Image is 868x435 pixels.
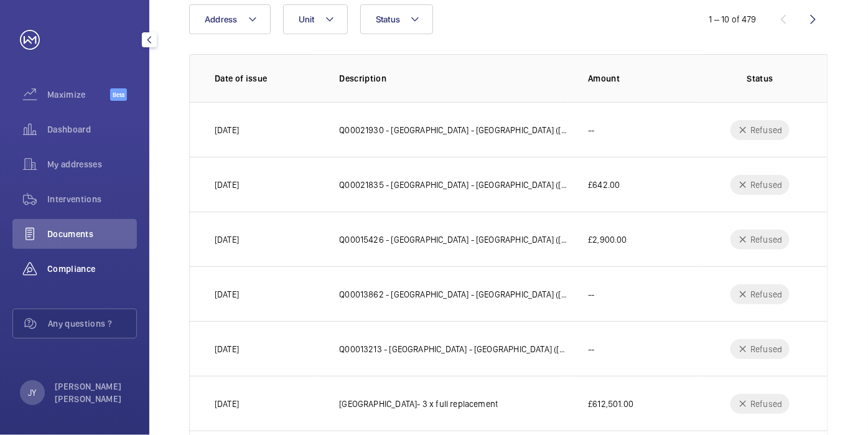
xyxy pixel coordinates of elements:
button: Address [189,4,271,34]
p: Q00013862 - [GEOGRAPHIC_DATA] - [GEOGRAPHIC_DATA] ([GEOGRAPHIC_DATA][PERSON_NAME]) [339,288,568,301]
p: Q00013213 - [GEOGRAPHIC_DATA] - [GEOGRAPHIC_DATA] ([GEOGRAPHIC_DATA][PERSON_NAME]) [339,343,568,355]
p: £612,501.00 [588,398,633,410]
span: Any questions ? [48,317,136,330]
p: Description [339,72,568,85]
p: Date of issue [215,72,319,85]
p: Q00021835 - [GEOGRAPHIC_DATA] - [GEOGRAPHIC_DATA] ([GEOGRAPHIC_DATA][PERSON_NAME]) [339,179,568,191]
p: [DATE] [215,233,239,246]
p: Q00021930 - [GEOGRAPHIC_DATA] - [GEOGRAPHIC_DATA] ([GEOGRAPHIC_DATA]) [339,124,568,136]
span: Address [205,14,238,24]
div: 1 – 10 of 479 [709,13,757,26]
p: Refused [750,398,782,410]
span: Dashboard [47,123,137,136]
button: Status [360,4,434,34]
p: Refused [750,288,782,301]
span: Beta [110,88,127,101]
p: Amount [588,72,698,85]
p: [DATE] [215,179,239,191]
span: Unit [299,14,315,24]
p: -- [588,288,594,301]
span: Maximize [47,88,110,101]
span: Status [376,14,401,24]
p: [DATE] [215,343,239,355]
p: -- [588,343,594,355]
p: £642.00 [588,179,620,191]
p: Refused [750,179,782,191]
p: [DATE] [215,288,239,301]
p: [GEOGRAPHIC_DATA]- 3 x full replacement [339,398,498,410]
p: [PERSON_NAME] [PERSON_NAME] [55,380,129,405]
p: Refused [750,233,782,246]
span: My addresses [47,158,137,171]
p: [DATE] [215,398,239,410]
p: JY [28,386,36,399]
p: Status [718,72,803,85]
button: Unit [283,4,348,34]
p: -- [588,124,594,136]
span: Interventions [47,193,137,205]
p: £2,900.00 [588,233,627,246]
span: Compliance [47,263,137,275]
p: Refused [750,124,782,136]
p: Q00015426 - [GEOGRAPHIC_DATA] - [GEOGRAPHIC_DATA] ([GEOGRAPHIC_DATA][PERSON_NAME]) [339,233,568,246]
p: Refused [750,343,782,355]
span: Documents [47,228,137,240]
p: [DATE] [215,124,239,136]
